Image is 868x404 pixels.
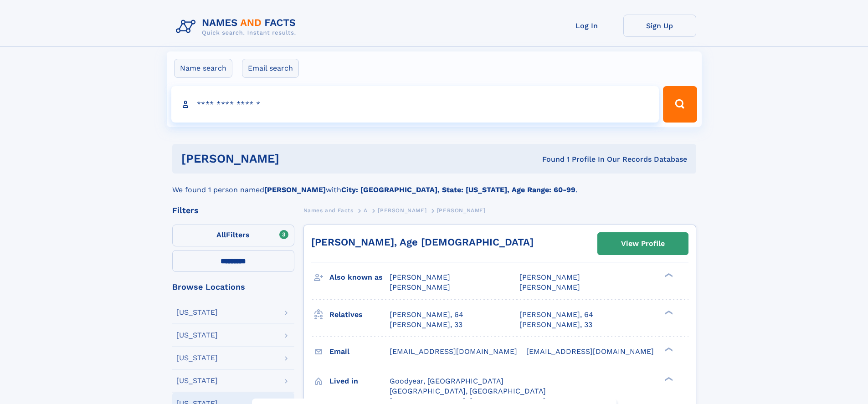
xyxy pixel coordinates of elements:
[623,15,696,37] a: Sign Up
[519,273,580,281] span: [PERSON_NAME]
[216,230,226,239] span: All
[172,15,303,39] img: Logo Names and Facts
[329,307,390,322] h3: Relatives
[172,174,696,195] div: We found 1 person named with .
[242,59,299,78] label: Email search
[598,233,688,255] a: View Profile
[329,270,390,285] h3: Also known as
[437,207,486,214] span: [PERSON_NAME]
[329,344,390,359] h3: Email
[390,320,462,330] a: [PERSON_NAME], 33
[390,347,517,356] span: [EMAIL_ADDRESS][DOMAIN_NAME]
[519,310,593,320] a: [PERSON_NAME], 64
[172,225,294,246] label: Filters
[519,283,580,291] span: [PERSON_NAME]
[364,205,368,216] a: A
[663,346,673,352] div: ❯
[176,377,218,384] div: [US_STATE]
[303,205,354,216] a: Names and Facts
[172,206,294,215] div: Filters
[171,86,659,123] input: search input
[176,309,218,316] div: [US_STATE]
[526,347,654,356] span: [EMAIL_ADDRESS][DOMAIN_NAME]
[663,86,697,123] button: Search Button
[174,59,232,78] label: Name search
[663,309,673,315] div: ❯
[390,377,503,385] span: Goodyear, [GEOGRAPHIC_DATA]
[621,233,665,254] div: View Profile
[390,387,546,395] span: [GEOGRAPHIC_DATA], [GEOGRAPHIC_DATA]
[390,310,463,320] a: [PERSON_NAME], 64
[378,205,426,216] a: [PERSON_NAME]
[663,272,673,278] div: ❯
[663,376,673,382] div: ❯
[176,354,218,362] div: [US_STATE]
[378,207,426,214] span: [PERSON_NAME]
[176,332,218,339] div: [US_STATE]
[341,185,575,194] b: City: [GEOGRAPHIC_DATA], State: [US_STATE], Age Range: 60-99
[264,185,326,194] b: [PERSON_NAME]
[181,153,411,164] h1: [PERSON_NAME]
[329,373,390,389] h3: Lived in
[172,283,294,291] div: Browse Locations
[411,154,687,164] div: Found 1 Profile In Our Records Database
[519,320,592,330] a: [PERSON_NAME], 33
[364,207,368,214] span: A
[311,236,534,248] a: [PERSON_NAME], Age [DEMOGRAPHIC_DATA]
[550,15,623,37] a: Log In
[390,273,450,281] span: [PERSON_NAME]
[390,283,450,291] span: [PERSON_NAME]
